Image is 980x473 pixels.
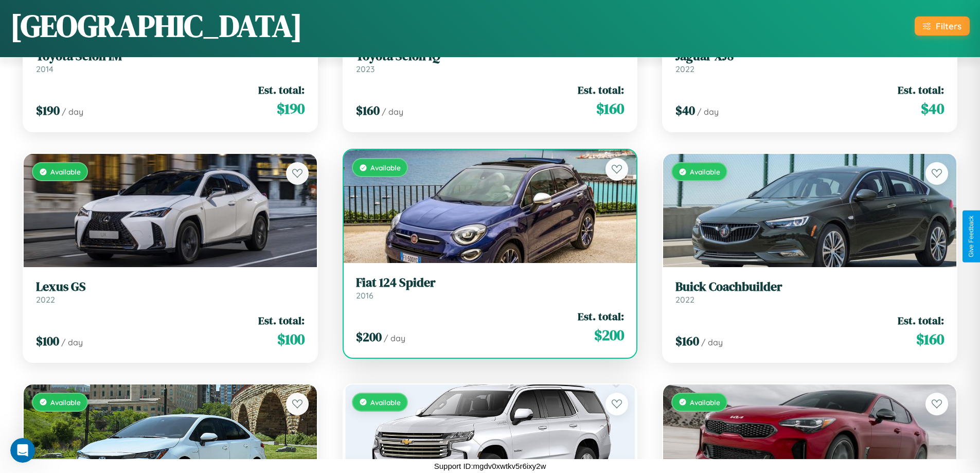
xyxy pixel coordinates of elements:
a: Jaguar XJ82022 [675,49,944,74]
span: Est. total: [578,82,624,97]
span: 2023 [356,64,375,74]
span: Available [50,167,81,176]
span: Available [370,163,401,172]
span: $ 200 [594,325,624,345]
span: Available [370,398,401,407]
span: 2016 [356,290,373,301]
span: / day [701,337,723,347]
span: Est. total: [898,82,944,97]
span: 2022 [675,64,694,74]
span: 2022 [36,294,55,305]
span: Est. total: [258,313,305,328]
span: Est. total: [258,82,305,97]
p: Support ID: mgdv0xwtkv5r6ixy2w [434,459,546,473]
span: / day [62,107,83,117]
span: / day [697,107,719,117]
iframe: Intercom live chat [10,438,35,463]
span: $ 40 [675,102,695,119]
h3: Lexus GS [36,279,305,294]
a: Toyota Scion iQ2023 [356,49,625,74]
div: Give Feedback [968,216,975,257]
h3: Buick Coachbuilder [675,279,944,294]
span: / day [382,107,403,117]
h3: Fiat 124 Spider [356,275,625,290]
span: $ 40 [921,98,944,119]
span: Available [690,398,720,407]
span: $ 190 [36,102,60,119]
span: Est. total: [898,313,944,328]
span: Est. total: [578,309,624,324]
div: Filters [936,21,961,31]
span: 2022 [675,294,694,305]
button: Filters [915,16,970,36]
span: $ 160 [356,102,380,119]
span: $ 160 [675,332,699,349]
a: Lexus GS2022 [36,279,305,305]
span: $ 160 [916,329,944,349]
span: Available [50,398,81,407]
span: $ 160 [596,98,624,119]
span: $ 200 [356,328,382,345]
h1: [GEOGRAPHIC_DATA] [10,5,302,47]
span: / day [61,337,83,347]
a: Toyota Scion iM2014 [36,49,305,74]
span: 2014 [36,64,54,74]
span: $ 100 [36,332,59,349]
a: Buick Coachbuilder2022 [675,279,944,305]
span: $ 100 [277,329,305,349]
span: / day [384,333,405,343]
span: $ 190 [277,98,305,119]
span: Available [690,167,720,176]
a: Fiat 124 Spider2016 [356,275,625,301]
